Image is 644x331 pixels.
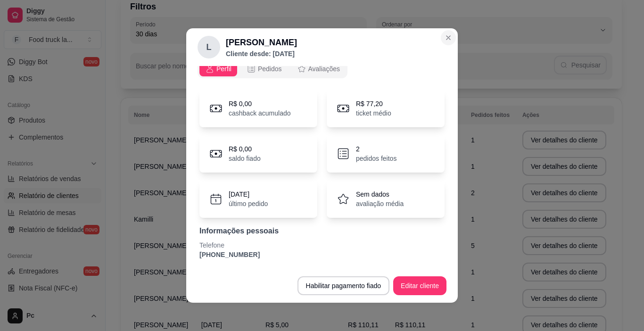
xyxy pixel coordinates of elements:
[226,49,297,58] p: Cliente desde: [DATE]
[199,250,445,259] p: [PHONE_NUMBER]
[199,240,445,250] p: Telefone
[229,154,261,163] p: saldo fiado
[198,59,446,78] div: opções
[199,225,445,237] p: Informações pessoais
[393,276,446,295] button: Editar cliente
[229,99,291,108] p: R$ 0,00
[216,64,231,74] span: Perfil
[356,199,404,208] p: avaliação média
[226,36,297,49] h2: [PERSON_NAME]
[229,190,268,199] p: [DATE]
[198,59,347,78] div: opções
[356,108,391,118] p: ticket médio
[308,64,340,74] span: Avaliações
[229,199,268,208] p: último pedido
[229,108,291,118] p: cashback acumulado
[198,36,220,58] div: L
[258,64,282,74] span: Pedidos
[229,144,261,154] p: R$ 0,00
[356,144,396,154] p: 2
[356,190,404,199] p: Sem dados
[441,30,456,45] button: Close
[356,154,396,163] p: pedidos feitos
[297,276,390,295] button: Habilitar pagamento fiado
[356,99,391,108] p: R$ 77,20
